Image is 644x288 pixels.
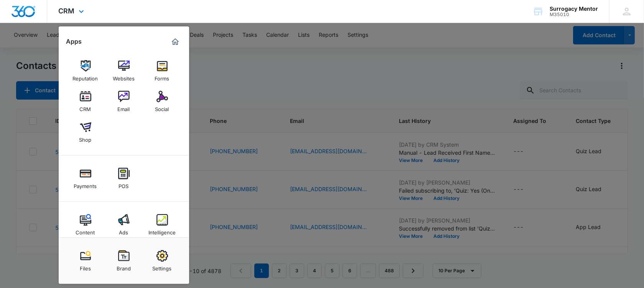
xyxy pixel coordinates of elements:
div: Shop [79,133,92,143]
a: Brand [109,246,138,275]
div: Payments [74,179,97,189]
div: Social [155,102,169,112]
a: Marketing 360® Dashboard [169,36,181,48]
div: Websites [113,72,135,82]
a: Files [71,246,100,275]
a: POS [109,164,138,193]
div: Intelligence [148,226,176,236]
a: Ads [109,210,138,239]
h2: Apps [66,38,82,45]
span: CRM [59,7,75,15]
div: Email [118,102,130,112]
div: Reputation [73,72,98,82]
a: Websites [109,56,138,85]
div: Forms [155,72,170,82]
div: Brand [117,262,131,272]
div: account name [550,6,598,12]
div: POS [119,179,129,189]
a: Shop [71,118,100,147]
div: account id [550,12,598,17]
a: Intelligence [148,210,177,239]
div: Ads [119,226,128,236]
a: Forms [148,56,177,85]
a: CRM [71,87,100,116]
a: Email [109,87,138,116]
div: Files [80,262,91,272]
a: Payments [71,164,100,193]
a: Social [148,87,177,116]
div: CRM [80,102,91,112]
a: Settings [148,246,177,275]
div: Content [76,226,95,236]
a: Content [71,210,100,239]
div: Settings [153,262,172,272]
a: Reputation [71,56,100,85]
